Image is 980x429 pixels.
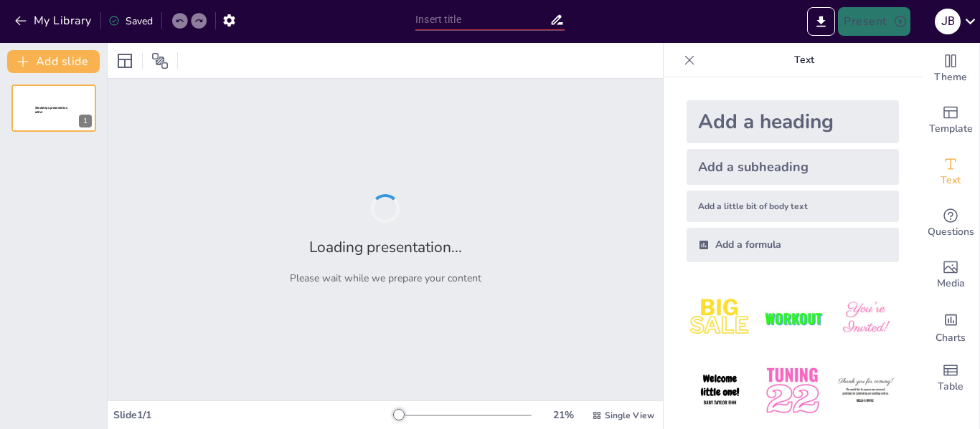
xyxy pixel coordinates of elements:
img: 2.jpeg [759,285,826,352]
span: Questions [928,224,974,240]
div: 21 % [546,408,580,422]
h2: Loading presentation... [309,237,462,257]
div: Add text boxes [922,146,979,198]
div: Add charts and graphs [922,301,979,352]
div: Add ready made slides [922,95,979,146]
div: Saved [108,14,153,28]
div: Change the overall theme [922,43,979,95]
p: Please wait while we prepare your content [290,271,481,285]
div: Slide 1 / 1 [113,408,394,422]
span: Single View [605,410,654,421]
img: 1.jpeg [687,285,753,352]
div: 1 [11,85,96,132]
div: Get real-time input from your audience [922,198,979,249]
div: Add images, graphics, shapes or video [922,249,979,301]
div: J B [935,9,961,34]
img: 5.jpeg [759,357,826,424]
span: Charts [936,330,966,346]
img: 6.jpeg [832,357,899,424]
img: 3.jpeg [832,285,899,352]
div: Add a subheading [687,149,899,185]
button: Add slide [7,50,100,73]
div: Layout [113,49,136,72]
input: Insert title [415,9,550,30]
span: Template [929,121,973,137]
div: Add a little bit of body text [687,191,899,222]
div: Add a formula [687,228,899,262]
p: Text [701,43,908,77]
img: 4.jpeg [687,357,753,424]
span: Position [151,52,169,69]
button: Export to PowerPoint [807,7,835,36]
span: Text [941,173,961,188]
div: Add a table [922,352,979,404]
span: Sendsteps presentation editor [35,106,67,114]
button: My Library [11,9,98,32]
button: Present [838,7,910,36]
div: 1 [79,115,92,127]
div: Add a heading [687,100,899,143]
button: J B [935,7,961,36]
span: Media [937,276,965,291]
span: Table [938,379,963,395]
span: Theme [934,69,967,85]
